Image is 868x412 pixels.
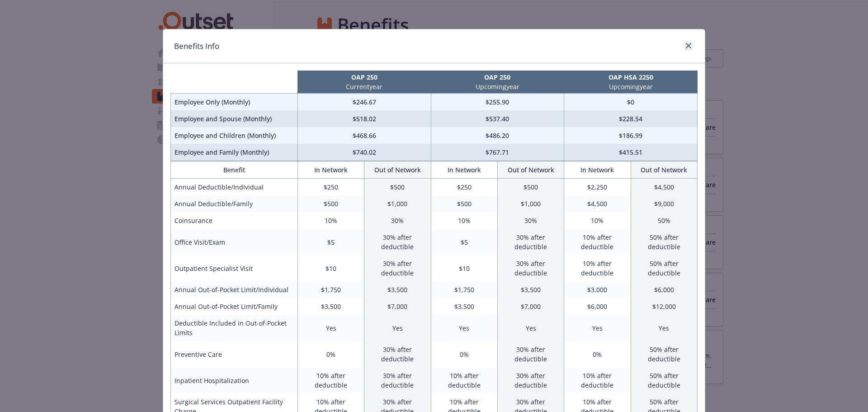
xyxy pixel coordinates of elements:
td: 30% after deductible [364,255,431,281]
td: 50% after deductible [631,341,697,367]
td: $518.02 [297,110,431,127]
p: Upcoming year [433,82,562,91]
td: $4,500 [631,179,697,196]
td: 10% [564,212,631,229]
p: Current year [299,82,429,91]
th: In Network [431,161,497,179]
td: Outpatient Specialist Visit [171,255,298,281]
td: $3,500 [297,298,364,315]
p: OAP 250 [299,72,429,82]
td: 30% after deductible [364,229,431,255]
td: $250 [297,179,364,196]
td: Employee Only (Monthly) [171,94,298,111]
td: $740.02 [297,144,431,161]
td: $6,000 [631,281,697,298]
p: OAP 250 [433,72,562,82]
th: intentionally left blank [171,71,298,94]
td: $415.51 [564,144,698,161]
td: $3,500 [364,281,431,298]
td: $7,000 [497,298,564,315]
td: 50% after deductible [631,229,697,255]
td: 10% after deductible [564,255,631,281]
td: $767.71 [431,144,564,161]
td: Yes [564,315,631,341]
td: 30% after deductible [364,367,431,393]
td: 10% after deductible [564,367,631,393]
td: $1,000 [364,195,431,212]
td: Annual Out-of-Pocket Limit/Family [171,298,298,315]
td: $500 [297,195,364,212]
td: 0% [564,341,631,367]
td: $186.99 [564,127,698,144]
td: $10 [297,255,364,281]
td: $3,500 [497,281,564,298]
td: Inpatient Hospitalization [171,367,298,393]
td: $5 [297,229,364,255]
td: 0% [297,341,364,367]
td: 30% [497,212,564,229]
td: $1,750 [431,281,497,298]
td: Annual Deductible/Individual [171,179,298,196]
td: 0% [431,341,497,367]
td: Yes [297,315,364,341]
h1: Benefits Info [174,40,219,52]
td: 30% after deductible [497,229,564,255]
td: $500 [431,195,497,212]
td: Employee and Children (Monthly) [171,127,298,144]
td: Deductible Included in Out-of-Pocket Limits [171,315,298,341]
td: $1,000 [497,195,564,212]
td: 10% [297,212,364,229]
th: In Network [297,161,364,179]
td: Coinsurance [171,212,298,229]
td: $228.54 [564,110,698,127]
td: 50% after deductible [631,255,697,281]
td: $5 [431,229,497,255]
td: $246.67 [297,94,431,111]
p: OAP HSA 2250 [566,72,696,82]
td: $6,000 [564,298,631,315]
td: Employee and Spouse (Monthly) [171,110,298,127]
td: Employee and Family (Monthly) [171,144,298,161]
th: Out of Network [497,161,564,179]
th: Out of Network [631,161,697,179]
td: $9,000 [631,195,697,212]
td: $3,000 [564,281,631,298]
td: $537.40 [431,110,564,127]
td: 30% [364,212,431,229]
td: 30% after deductible [497,367,564,393]
td: $500 [497,179,564,196]
td: 50% [631,212,697,229]
td: Yes [431,315,497,341]
td: $12,000 [631,298,697,315]
td: $0 [564,94,698,111]
td: $7,000 [364,298,431,315]
td: Yes [497,315,564,341]
td: 30% after deductible [497,255,564,281]
td: 50% after deductible [631,367,697,393]
th: Benefit [171,161,298,179]
td: $3,500 [431,298,497,315]
td: Office Visit/Exam [171,229,298,255]
td: $250 [431,179,497,196]
td: 10% after deductible [431,367,497,393]
td: Preventive Care [171,341,298,367]
td: $255.90 [431,94,564,111]
td: 10% after deductible [564,229,631,255]
td: 30% after deductible [497,341,564,367]
td: 30% after deductible [364,341,431,367]
td: $4,500 [564,195,631,212]
a: close [683,40,694,51]
td: $1,750 [297,281,364,298]
td: $486.20 [431,127,564,144]
th: Out of Network [364,161,431,179]
td: $2,250 [564,179,631,196]
td: $468.66 [297,127,431,144]
td: Yes [631,315,697,341]
td: $10 [431,255,497,281]
td: 10% after deductible [297,367,364,393]
td: Annual Out-of-Pocket Limit/Individual [171,281,298,298]
td: Annual Deductible/Family [171,195,298,212]
td: 10% [431,212,497,229]
p: Upcoming year [566,82,696,91]
td: $500 [364,179,431,196]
